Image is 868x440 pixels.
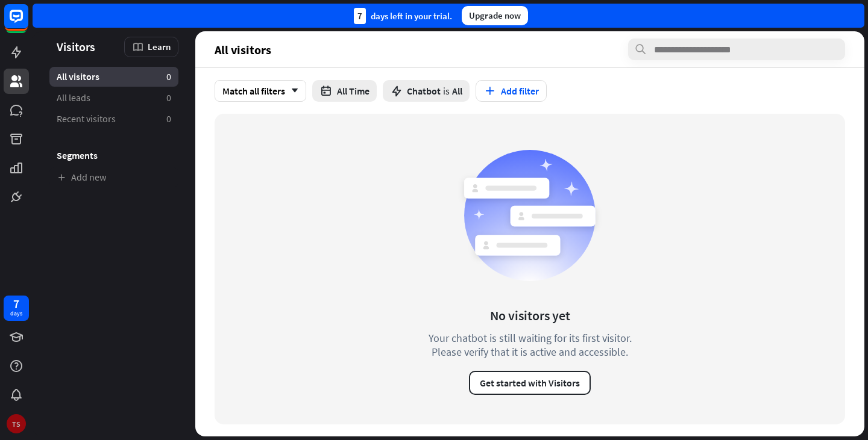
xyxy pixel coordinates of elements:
[148,41,171,52] span: Learn
[406,331,653,359] div: Your chatbot is still waiting for its first visitor. Please verify that it is active and accessible.
[49,167,178,187] a: Add new
[7,414,26,433] div: TS
[57,91,90,104] span: All leads
[215,43,271,57] span: All visitors
[57,113,116,125] span: Recent visitors
[4,296,29,321] a: 7 days
[57,70,99,83] span: All visitors
[57,40,95,54] span: Visitors
[49,88,178,108] a: All leads 0
[10,309,22,318] div: days
[10,5,46,41] button: Open LiveChat chat widget
[476,80,547,102] button: Add filter
[354,8,366,24] div: 7
[13,299,19,309] div: 7
[443,85,450,97] span: is
[166,91,171,104] aside: 0
[312,80,377,102] button: All Time
[49,109,178,129] a: Recent visitors 0
[462,6,528,25] div: Upgrade now
[166,113,171,125] aside: 0
[452,85,462,97] span: All
[354,8,452,24] div: days left in your trial.
[215,80,306,102] div: Match all filters
[49,149,178,161] h3: Segments
[166,70,171,83] aside: 0
[469,371,591,395] button: Get started with Visitors
[490,307,570,324] div: No visitors yet
[407,85,441,97] span: Chatbot
[285,87,298,95] i: arrow_down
